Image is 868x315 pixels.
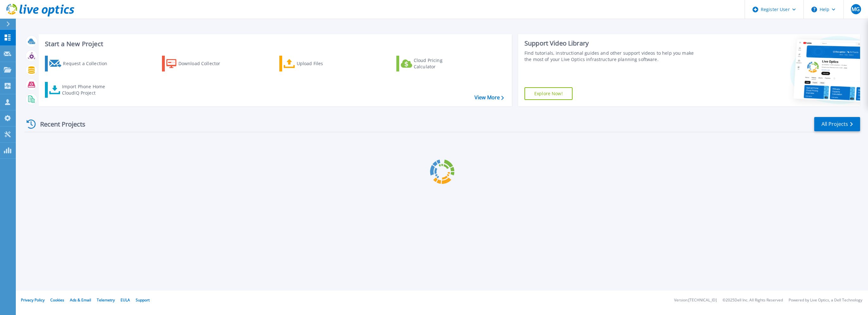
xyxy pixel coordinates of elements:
div: Recent Projects [24,116,94,132]
a: Privacy Policy [21,297,45,303]
a: All Projects [814,117,860,131]
a: Request a Collection [45,56,115,71]
div: Upload Files [297,57,347,70]
a: Support [136,297,150,303]
a: Upload Files [279,56,350,71]
a: Ads & Email [70,297,91,303]
div: Cloud Pricing Calculator [414,57,464,70]
a: Cookies [50,297,64,303]
li: © 2025 Dell Inc. All Rights Reserved [722,298,783,302]
li: Powered by Live Optics, a Dell Technology [789,298,862,302]
div: Support Video Library [524,39,702,47]
h3: Start a New Project [45,40,504,47]
div: Find tutorials, instructional guides and other support videos to help you make the most of your L... [524,50,702,63]
a: Telemetry [97,297,115,303]
a: View More [474,95,504,101]
div: Request a Collection [63,57,114,70]
a: EULA [121,297,130,303]
a: Explore Now! [524,87,573,100]
div: Download Collector [178,57,229,70]
a: Cloud Pricing Calculator [396,56,467,71]
li: Version: [TECHNICAL_ID] [674,298,717,302]
span: MG [852,7,860,12]
a: Download Collector [162,56,232,71]
div: Import Phone Home CloudIQ Project [62,83,111,96]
